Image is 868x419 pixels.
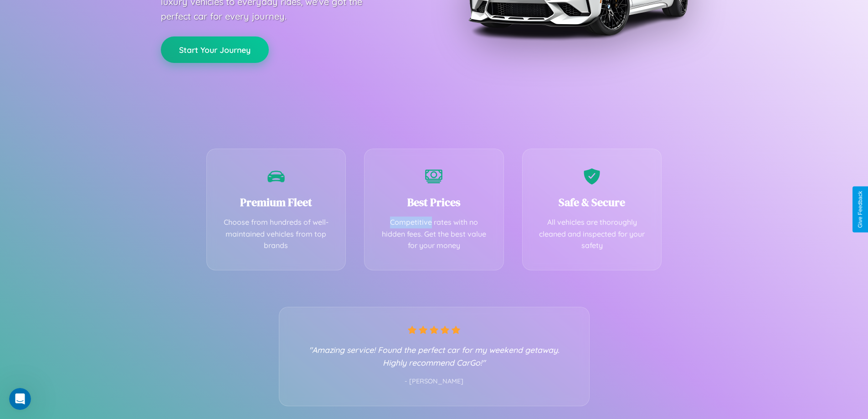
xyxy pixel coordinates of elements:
p: "Amazing service! Found the perfect car for my weekend getaway. Highly recommend CarGo!" [298,343,571,369]
p: All vehicles are thoroughly cleaned and inspected for your safety [536,217,648,252]
div: Give Feedback [857,191,863,228]
p: Choose from hundreds of well-maintained vehicles from top brands [221,217,332,252]
p: - [PERSON_NAME] [298,376,571,388]
h3: Best Prices [378,195,490,210]
h3: Premium Fleet [221,195,332,210]
p: Competitive rates with no hidden fees. Get the best value for your money [378,217,490,252]
iframe: Intercom live chat [9,388,31,410]
h3: Safe & Secure [536,195,648,210]
button: Start Your Journey [161,36,269,63]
